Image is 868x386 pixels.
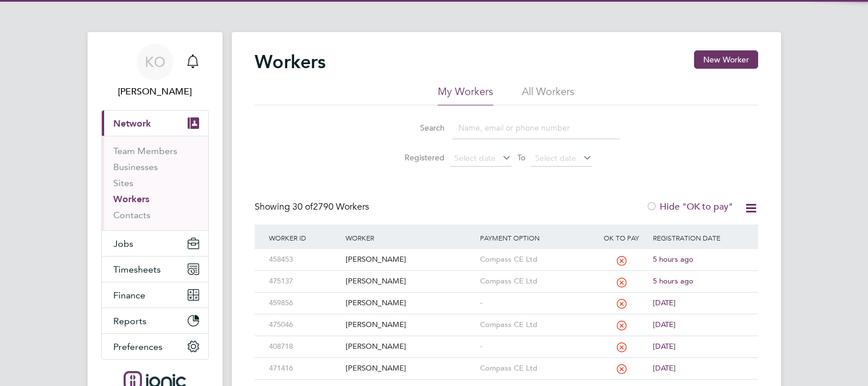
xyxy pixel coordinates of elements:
[266,314,343,336] div: 475046
[266,358,343,379] div: 471416
[113,178,133,188] a: Sites
[292,201,369,212] span: 2790 Workers
[477,336,593,357] div: -
[343,249,477,270] div: [PERSON_NAME]
[535,153,576,163] span: Select date
[653,254,693,264] span: 5 hours ago
[653,298,676,308] span: [DATE]
[266,336,343,357] div: 408718
[266,249,747,258] a: 458453[PERSON_NAME]Compass CE Ltd5 hours ago
[653,276,693,286] span: 5 hours ago
[266,249,343,270] div: 458453
[113,316,146,326] span: Reports
[266,314,747,324] a: 475046[PERSON_NAME]Compass CE Ltd[DATE]
[477,271,593,292] div: Compass CE Ltd
[343,314,477,336] div: [PERSON_NAME]
[292,201,313,212] span: 30 of
[514,150,529,165] span: To
[477,224,593,251] div: Payment Option
[653,320,676,329] span: [DATE]
[113,210,150,220] a: Contacts
[343,358,477,379] div: [PERSON_NAME]
[101,44,209,99] a: KO[PERSON_NAME]
[593,224,651,251] div: OK to pay
[393,152,445,163] label: Registered
[393,123,445,133] label: Search
[266,293,343,314] div: 459856
[453,117,620,139] input: Name, email or phone number
[255,50,326,73] h2: Workers
[438,85,493,105] li: My Workers
[102,282,208,308] button: Finance
[113,341,162,352] span: Preferences
[266,270,747,280] a: 475137[PERSON_NAME]Compass CE Ltd5 hours ago
[477,249,593,270] div: Compass CE Ltd
[145,54,165,69] span: KO
[102,111,208,136] button: Network
[113,118,151,129] span: Network
[653,363,676,373] span: [DATE]
[522,85,574,105] li: All Workers
[650,224,746,251] div: Registration Date
[343,224,477,251] div: Worker
[266,271,343,292] div: 475137
[477,293,593,314] div: -
[266,292,747,302] a: 459856[PERSON_NAME]-[DATE]
[266,336,747,345] a: 408718[PERSON_NAME]-[DATE]
[102,257,208,282] button: Timesheets
[102,136,208,230] div: Network
[113,264,161,275] span: Timesheets
[477,358,593,379] div: Compass CE Ltd
[653,341,676,351] span: [DATE]
[646,201,733,212] label: Hide "OK to pay"
[102,334,208,359] button: Preferences
[454,153,496,163] span: Select date
[113,290,145,301] span: Finance
[266,224,343,251] div: Worker ID
[694,50,758,69] button: New Worker
[343,336,477,357] div: [PERSON_NAME]
[343,271,477,292] div: [PERSON_NAME]
[477,314,593,336] div: Compass CE Ltd
[113,194,149,204] a: Workers
[266,357,747,367] a: 471416[PERSON_NAME]Compass CE Ltd[DATE]
[101,85,209,99] span: Kirsty Owen
[343,293,477,314] div: [PERSON_NAME]
[113,145,177,156] a: Team Members
[113,162,158,172] a: Businesses
[255,201,371,213] div: Showing
[102,231,208,256] button: Jobs
[113,238,133,249] span: Jobs
[102,308,208,333] button: Reports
